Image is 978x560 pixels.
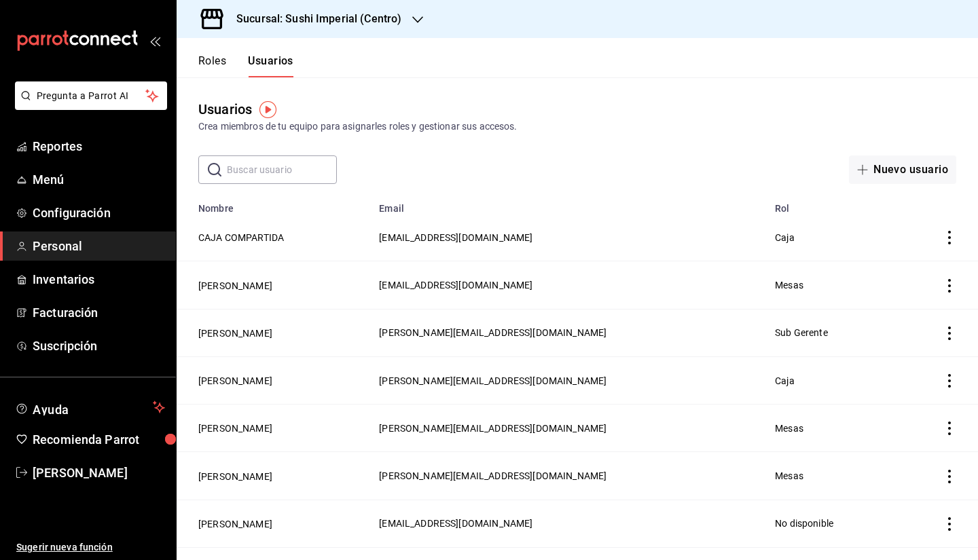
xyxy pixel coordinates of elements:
[15,81,167,110] button: Pregunta a Parrot AI
[198,54,226,77] button: Roles
[943,374,956,388] button: actions
[379,470,606,481] span: [PERSON_NAME][EMAIL_ADDRESS][DOMAIN_NAME]
[177,195,371,214] th: Nombre
[379,232,532,243] span: [EMAIL_ADDRESS][DOMAIN_NAME]
[775,232,795,243] span: Caja
[379,280,532,291] span: [EMAIL_ADDRESS][DOMAIN_NAME]
[33,170,165,189] span: Menú
[767,500,897,547] td: No disponible
[775,423,803,434] span: Mesas
[198,119,956,134] div: Crea miembros de tu equipo para asignarles roles y gestionar sus accesos.
[149,35,160,46] button: open_drawer_menu
[33,430,165,449] span: Recomienda Parrot
[379,518,532,529] span: [EMAIL_ADDRESS][DOMAIN_NAME]
[16,540,165,555] span: Sugerir nueva función
[943,517,956,531] button: actions
[33,237,165,255] span: Personal
[775,470,803,481] span: Mesas
[849,155,956,184] button: Nuevo usuario
[227,156,337,183] input: Buscar usuario
[775,327,828,338] span: Sub Gerente
[198,517,272,531] button: [PERSON_NAME]
[198,279,272,293] button: [PERSON_NAME]
[379,327,606,338] span: [PERSON_NAME][EMAIL_ADDRESS][DOMAIN_NAME]
[943,231,956,244] button: actions
[33,270,165,288] span: Inventarios
[10,98,167,113] a: Pregunta a Parrot AI
[198,326,272,340] button: [PERSON_NAME]
[225,11,401,27] h3: Sucursal: Sushi Imperial (Centro)
[33,399,147,415] span: Ayuda
[198,231,284,244] button: CAJA COMPARTIDA
[775,375,795,386] span: Caja
[198,422,272,435] button: [PERSON_NAME]
[33,337,165,355] span: Suscripción
[943,326,956,340] button: actions
[379,423,606,434] span: [PERSON_NAME][EMAIL_ADDRESS][DOMAIN_NAME]
[943,422,956,435] button: actions
[259,101,276,118] img: Tooltip marker
[37,89,146,103] span: Pregunta a Parrot AI
[198,99,252,119] div: Usuarios
[943,279,956,293] button: actions
[943,470,956,483] button: actions
[767,195,897,214] th: Rol
[33,303,165,322] span: Facturación
[33,464,165,482] span: [PERSON_NAME]
[33,204,165,222] span: Configuración
[248,54,293,77] button: Usuarios
[198,374,272,388] button: [PERSON_NAME]
[33,137,165,155] span: Reportes
[198,470,272,483] button: [PERSON_NAME]
[198,54,293,77] div: navigation tabs
[379,375,606,386] span: [PERSON_NAME][EMAIL_ADDRESS][DOMAIN_NAME]
[371,195,767,214] th: Email
[775,280,803,291] span: Mesas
